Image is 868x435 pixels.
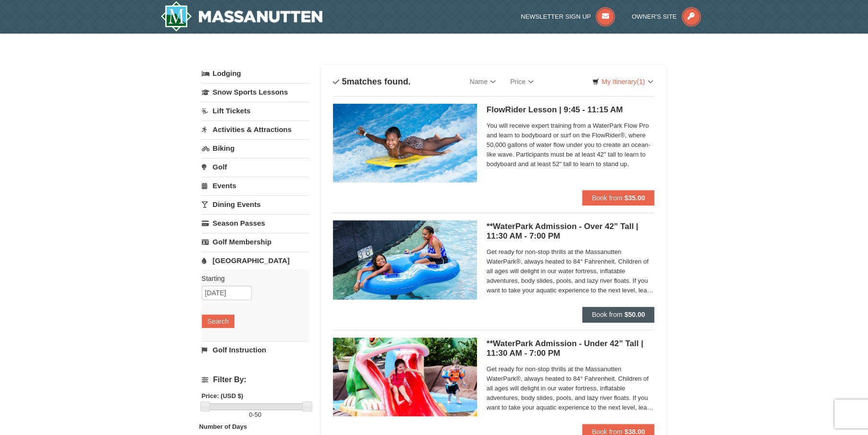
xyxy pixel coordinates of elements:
span: Newsletter Sign Up [521,13,591,20]
strong: $50.00 [624,311,645,318]
h4: Filter By: [202,375,309,384]
a: Newsletter Sign Up [521,13,615,20]
a: Price [503,72,541,91]
span: Get ready for non-stop thrills at the Massanutten WaterPark®, always heated to 84° Fahrenheit. Ch... [487,247,655,295]
a: Lodging [202,65,309,82]
span: 50 [255,411,261,418]
a: Lift Tickets [202,102,309,120]
h5: FlowRider Lesson | 9:45 - 11:15 AM [487,105,655,115]
h4: matches found. [333,77,411,86]
a: Biking [202,139,309,157]
a: Golf Membership [202,233,309,251]
a: My Itinerary(1) [586,74,659,89]
a: [GEOGRAPHIC_DATA] [202,252,309,269]
button: Book from $50.00 [582,307,655,322]
a: Dining Events [202,195,309,213]
a: Owner's Site [632,13,701,20]
span: Book from [592,311,623,318]
label: - [202,410,309,420]
span: Get ready for non-stop thrills at the Massanutten WaterPark®, always heated to 84° Fahrenheit. Ch... [487,364,655,412]
span: You will receive expert training from a WaterPark Flow Pro and learn to bodyboard or surf on the ... [487,121,655,169]
span: 5 [342,77,347,86]
button: Search [202,314,234,328]
span: (1) [636,78,645,85]
button: Book from $35.00 [582,190,655,205]
label: Starting [202,274,302,283]
span: Owner's Site [632,13,677,20]
h5: **WaterPark Admission - Under 42” Tall | 11:30 AM - 7:00 PM [487,339,655,358]
a: Season Passes [202,214,309,232]
a: Golf [202,158,309,176]
strong: $35.00 [624,194,645,202]
a: Events [202,177,309,194]
a: Snow Sports Lessons [202,83,309,101]
img: 6619917-216-363963c7.jpg [333,104,477,182]
span: 0 [249,411,252,418]
h5: **WaterPark Admission - Over 42” Tall | 11:30 AM - 7:00 PM [487,222,655,241]
img: Massanutten Resort Logo [160,1,323,32]
img: 6619917-732-e1c471e4.jpg [333,338,477,416]
img: 6619917-720-80b70c28.jpg [333,220,477,299]
a: Massanutten Resort [160,1,323,32]
a: Golf Instruction [202,341,309,359]
strong: Number of Days [199,423,247,430]
a: Activities & Attractions [202,121,309,138]
a: Name [463,72,503,91]
span: Book from [592,194,623,202]
strong: Price: (USD $) [202,392,244,399]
